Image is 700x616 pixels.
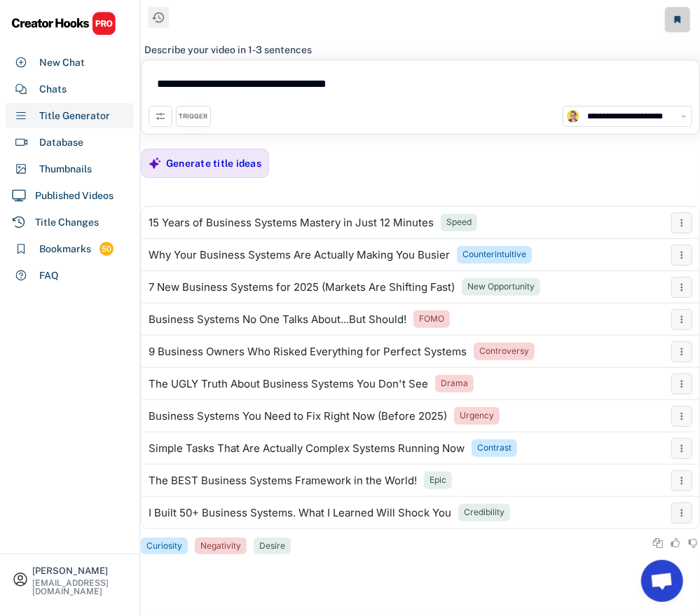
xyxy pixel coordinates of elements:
[39,55,85,70] div: New Chat
[32,566,128,575] div: [PERSON_NAME]
[32,579,128,596] div: [EMAIL_ADDRESS][DOMAIN_NAME]
[446,217,472,228] div: Speed
[462,249,526,261] div: Counterintuitive
[149,411,447,422] div: Business Systems You Need to Fix Right Now (Before 2025)
[39,242,91,256] div: Bookmarks
[149,507,451,519] div: I Built 50+ Business Systems. What I Learned Will Shock You
[39,162,92,177] div: Thumbnails
[179,112,208,121] div: TRIGGER
[149,314,406,325] div: Business Systems No One Talks About...But Should!
[477,442,512,454] div: Contrast
[39,109,110,123] div: Title Generator
[99,243,114,255] div: 50
[39,268,59,283] div: FAQ
[441,378,468,390] div: Drama
[479,345,529,357] div: Controversy
[464,507,505,519] div: Credibility
[567,110,579,123] img: channels4_profile.jpg
[144,43,312,56] div: Describe your video in 1-3 sentences
[460,410,494,422] div: Urgency
[149,443,465,454] div: Simple Tasks That Are Actually Complex Systems Running Now
[35,215,99,230] div: Title Changes
[149,249,450,261] div: Why Your Business Systems Are Actually Making You Busier
[146,540,182,552] div: Curiosity
[11,11,116,36] img: CHPRO%20Logo.svg
[259,540,285,552] div: Desire
[35,189,114,203] div: Published Videos
[200,540,241,552] div: Negativity
[419,313,444,325] div: FOMO
[149,282,455,293] div: 7 New Business Systems for 2025 (Markets Are Shifting Fast)
[430,474,446,486] div: Epic
[149,346,467,357] div: 9 Business Owners Who Risked Everything for Perfect Systems
[149,378,428,390] div: The UGLY Truth About Business Systems You Don't See
[149,217,434,228] div: 15 Years of Business Systems Mastery in Just 12 Minutes
[467,281,535,293] div: New Opportunity
[39,135,83,150] div: Database
[39,82,67,97] div: Chats
[641,560,683,602] a: Open chat
[166,157,261,170] div: Generate title ideas
[149,475,417,486] div: The BEST Business Systems Framework in the World!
